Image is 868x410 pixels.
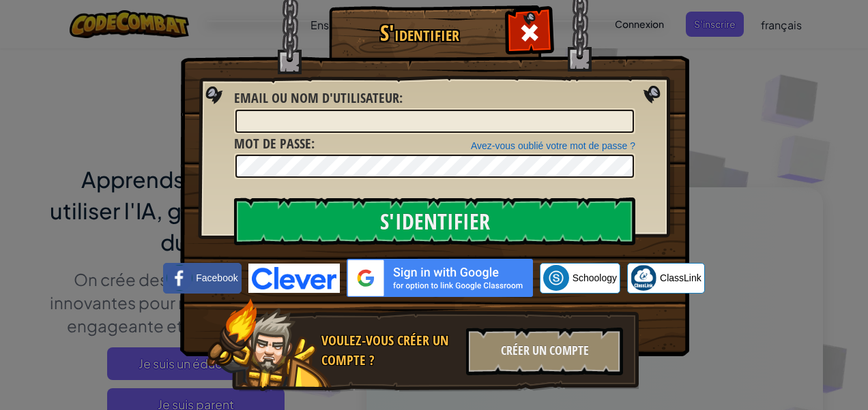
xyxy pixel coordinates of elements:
[234,89,399,107] span: Email ou nom d'utilisateur
[196,271,237,285] span: Facebook
[543,265,569,291] img: schoology.png
[466,328,623,375] div: Créer un compte
[234,198,635,245] input: S'identifier
[167,265,192,291] img: facebook_small.png
[321,331,458,370] div: Voulez-vous créer un compte ?
[248,264,340,293] img: clever-logo-blue.png
[332,21,506,45] h1: S'identifier
[660,271,701,285] span: ClassLink
[234,134,311,153] span: Mot de passe
[347,259,533,297] img: gplus_sso_button2.svg
[234,134,315,154] label: :
[631,265,656,291] img: classlink-logo-small.png
[234,89,403,108] label: :
[573,271,617,285] span: Schoology
[471,140,635,151] a: Avez-vous oublié votre mot de passe ?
